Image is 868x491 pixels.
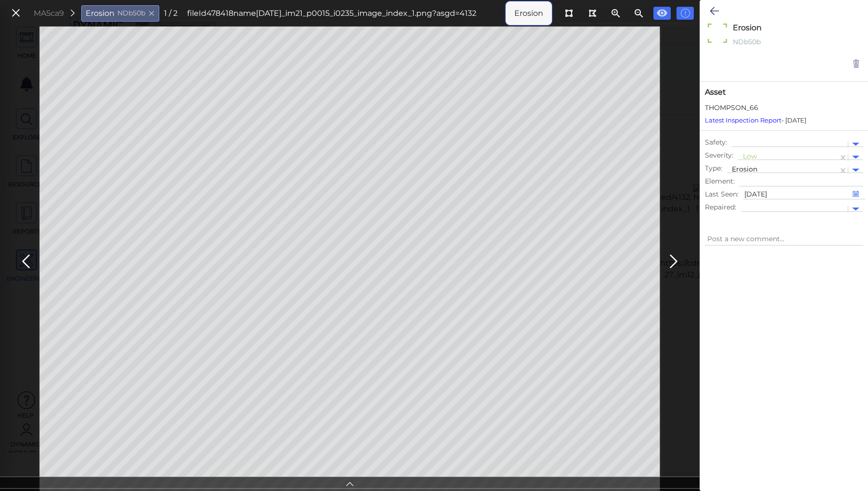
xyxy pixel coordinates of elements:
[827,448,861,484] iframe: Chat
[732,165,757,173] span: Erosion
[705,176,735,186] span: Element :
[164,8,178,19] div: 1 / 2
[117,8,145,18] span: NDb50b
[705,103,758,113] span: THOMPSON_66
[705,150,733,160] span: Severity :
[730,37,830,49] div: NDb50b
[743,152,757,160] span: Low
[34,8,64,19] div: MA5ca9
[705,189,739,199] span: Last Seen :
[187,8,476,19] div: fileId 478418 name [DATE]_im21_p0015_i0235_image_index_1.png?asgd=4132
[705,116,781,124] a: Latest Inspection Report
[705,116,806,124] span: - [DATE]
[505,1,552,25] div: Erosion
[705,86,863,98] span: Asset
[705,202,736,212] span: Repaired :
[86,8,115,19] span: Erosion
[705,163,722,173] span: Type :
[730,22,830,33] textarea: Erosion
[705,137,727,147] span: Safety :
